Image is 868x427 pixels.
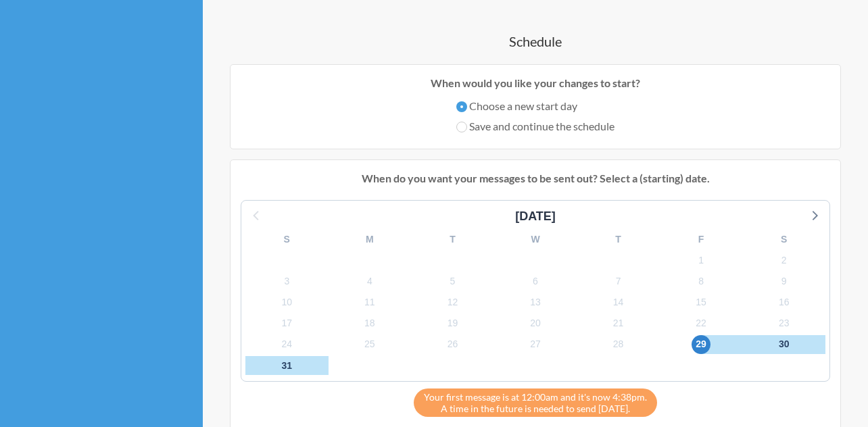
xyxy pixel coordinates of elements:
[526,272,545,291] span: Saturday, September 6, 2025
[609,314,628,333] span: Sunday, September 21, 2025
[360,335,379,354] span: Thursday, September 25, 2025
[277,314,296,333] span: Wednesday, September 17, 2025
[742,229,825,250] div: S
[692,272,710,291] span: Monday, September 8, 2025
[277,356,296,375] span: Wednesday, October 1, 2025
[609,293,628,312] span: Sunday, September 14, 2025
[277,272,296,291] span: Wednesday, September 3, 2025
[775,251,794,270] span: Tuesday, September 2, 2025
[692,251,710,270] span: Monday, September 1, 2025
[245,229,329,250] div: S
[277,335,296,354] span: Wednesday, September 24, 2025
[360,293,379,312] span: Thursday, September 11, 2025
[456,122,467,132] input: Save and continue the schedule
[424,391,647,403] span: Your first message is at 12:00am and it's now 4:38pm.
[577,229,660,250] div: T
[510,207,561,226] div: [DATE]
[443,272,462,291] span: Friday, September 5, 2025
[609,272,628,291] span: Sunday, September 7, 2025
[692,335,710,354] span: Monday, September 29, 2025
[230,32,841,51] h4: Schedule
[775,272,794,291] span: Tuesday, September 9, 2025
[775,293,794,312] span: Tuesday, September 16, 2025
[692,314,710,333] span: Monday, September 22, 2025
[360,272,379,291] span: Thursday, September 4, 2025
[329,229,412,250] div: M
[456,118,614,134] label: Save and continue the schedule
[775,314,794,333] span: Tuesday, September 23, 2025
[609,335,628,354] span: Sunday, September 28, 2025
[660,229,743,250] div: F
[443,335,462,354] span: Friday, September 26, 2025
[526,335,545,354] span: Saturday, September 27, 2025
[411,229,494,250] div: T
[443,314,462,333] span: Friday, September 19, 2025
[526,293,545,312] span: Saturday, September 13, 2025
[456,101,467,112] input: Choose a new start day
[526,314,545,333] span: Saturday, September 20, 2025
[494,229,577,250] div: W
[241,75,830,91] p: When would you like your changes to start?
[443,293,462,312] span: Friday, September 12, 2025
[775,335,794,354] span: Tuesday, September 30, 2025
[456,98,614,114] label: Choose a new start day
[692,293,710,312] span: Monday, September 15, 2025
[360,314,379,333] span: Thursday, September 18, 2025
[277,293,296,312] span: Wednesday, September 10, 2025
[414,388,657,417] div: A time in the future is needed to send [DATE].
[241,170,830,186] p: When do you want your messages to be sent out? Select a (starting) date.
